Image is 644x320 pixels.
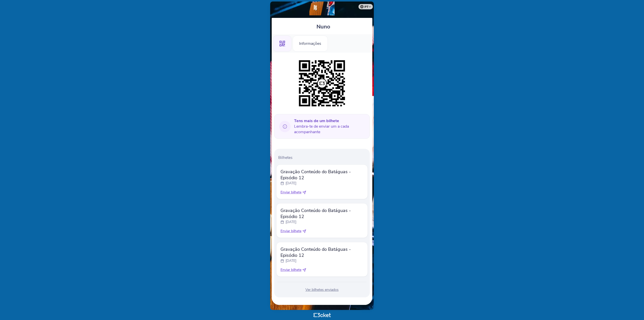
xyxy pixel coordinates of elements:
[276,287,368,292] div: Ver bilhetes enviados
[294,118,366,135] span: Lembra-te de enviar um a cada acompanhante
[280,246,364,258] span: Gravação Conteúdo do Batáguas - Episódio 12
[280,169,364,181] span: Gravação Conteúdo do Batáguas - Episódio 12
[280,267,301,272] span: Enviar bilhete
[293,40,328,46] a: Informações
[280,207,364,220] span: Gravação Conteúdo do Batáguas - Episódio 12
[286,220,296,225] p: [DATE]
[280,190,301,195] span: Enviar bilhete
[286,181,296,186] p: [DATE]
[286,258,296,263] p: [DATE]
[278,155,368,160] p: Bilhetes
[294,118,339,124] b: Tens mais de um bilhete
[280,229,301,234] span: Enviar bilhete
[293,35,328,52] div: Informações
[316,23,330,30] span: Nuno
[296,58,348,109] img: 21e3ef27dc014fd783ab517079721158.png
